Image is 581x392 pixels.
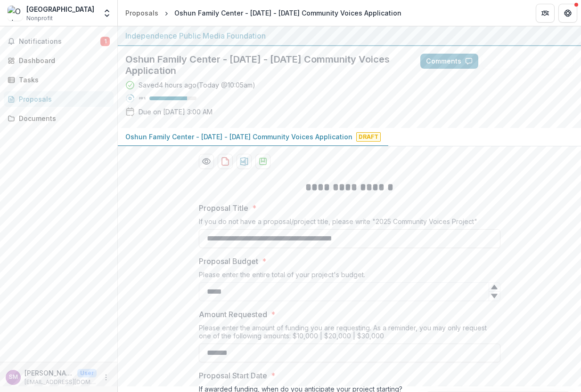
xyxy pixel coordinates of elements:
[122,6,405,20] nav: breadcrumb
[199,370,267,381] p: Proposal Start Date
[356,132,381,142] span: Draft
[19,75,106,85] div: Tasks
[4,72,114,88] a: Tasks
[125,132,352,142] p: Oshun Family Center - [DATE] - [DATE] Community Voices Application
[482,54,573,69] button: Answer Suggestions
[19,56,106,65] div: Dashboard
[4,53,114,68] a: Dashboard
[139,107,213,117] p: Due on [DATE] 3:00 AM
[199,309,267,320] p: Amount Requested
[4,91,114,107] a: Proposals
[122,6,162,20] a: Proposals
[4,111,114,126] a: Documents
[218,154,233,169] button: download-proposal
[536,4,555,23] button: Partners
[199,202,248,214] p: Proposal Title
[100,4,114,23] button: Open entity switcher
[199,256,258,267] p: Proposal Budget
[199,154,214,169] button: Preview f351322f-ef7a-40e7-9eb4-5ff73061e726-0.pdf
[25,378,97,386] p: [EMAIL_ADDRESS][DOMAIN_NAME]
[237,154,252,169] button: download-proposal
[100,372,112,383] button: More
[125,30,573,41] div: Independence Public Media Foundation
[9,374,18,380] div: Saleemah McNeil
[100,37,110,46] span: 1
[77,369,97,377] p: User
[199,271,500,282] div: Please enter the entire total of your project's budget.
[19,94,106,104] div: Proposals
[19,113,106,123] div: Documents
[19,38,100,46] span: Notifications
[26,4,94,14] div: [GEOGRAPHIC_DATA]
[139,95,146,102] p: 80 %
[199,324,500,344] div: Please enter the amount of funding you are requesting. As a reminder, you may only request one of...
[26,14,53,23] span: Nonprofit
[558,4,577,23] button: Get Help
[25,368,74,378] p: [PERSON_NAME]
[174,8,401,18] div: Oshun Family Center - [DATE] - [DATE] Community Voices Application
[125,54,405,76] h2: Oshun Family Center - [DATE] - [DATE] Community Voices Application
[420,54,478,69] button: Comments
[255,154,270,169] button: download-proposal
[4,34,114,49] button: Notifications1
[139,80,255,90] div: Saved 4 hours ago ( Today @ 10:05am )
[199,217,500,229] div: If you do not have a proposal/project title, please write "2025 Community Voices Project"
[8,6,23,21] img: Oshun Family Center
[125,8,158,18] div: Proposals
